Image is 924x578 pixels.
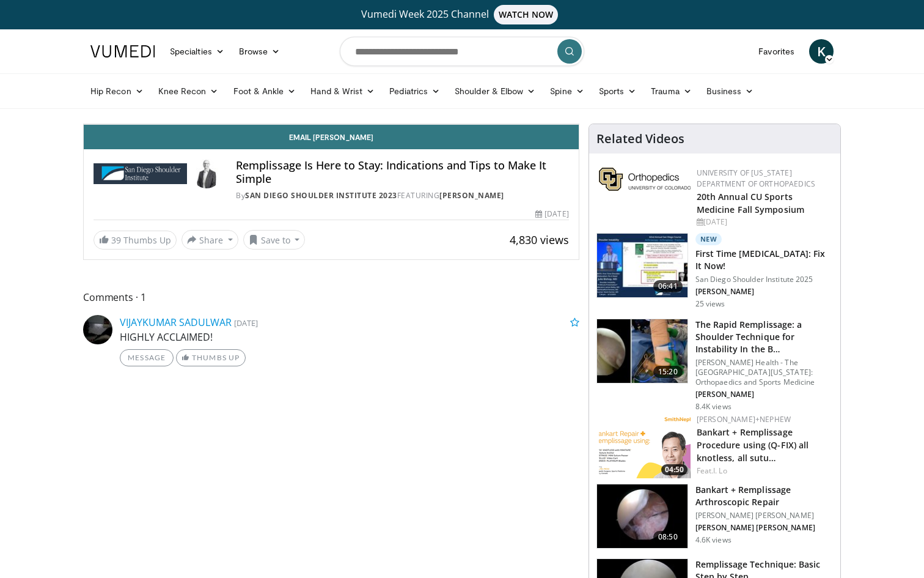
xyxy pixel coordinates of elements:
[192,159,221,188] img: Avatar
[176,349,245,366] a: Thumbs Up
[84,124,579,125] video-js: Video Player
[234,317,258,328] small: [DATE]
[695,484,833,508] h3: Bankart + Remplissage Arthroscopic Repair
[809,39,834,64] a: K
[182,230,238,250] button: Share
[699,79,761,103] a: Business
[695,535,732,545] p: 4.6K views
[111,234,121,246] span: 39
[83,315,112,344] img: Avatar
[90,45,155,57] img: VuMedi Logo
[596,319,833,412] a: 15:20 The Rapid Remplissage: a Shoulder Technique for Instability In the B… [PERSON_NAME] Health ...
[695,233,722,245] p: New
[83,289,579,305] span: Comments 1
[697,217,831,228] div: [DATE]
[596,484,833,549] a: 08:50 Bankart + Remplissage Arthroscopic Repair [PERSON_NAME] [PERSON_NAME] [PERSON_NAME] [PERSON...
[232,39,288,64] a: Browse
[163,39,232,64] a: Specialties
[695,287,833,297] p: [PERSON_NAME]
[236,190,568,201] div: By FEATURING
[599,168,691,191] img: 355603a8-37da-49b6-856f-e00d7e9307d3.png.150x105_q85_autocrop_double_scale_upscale_version-0.2.png
[447,79,543,103] a: Shoulder & Elbow
[697,191,804,215] a: 20th Annual CU Sports Medicine Fall Symposium
[653,531,683,543] span: 08:50
[303,79,382,103] a: Hand & Wrist
[236,159,568,185] h4: Remplissage Is Here to Stay: Indications and Tips to Make It Simple
[653,366,683,378] span: 15:20
[245,190,397,201] a: San Diego Shoulder Institute 2023
[695,390,833,399] p: [PERSON_NAME]
[84,125,579,149] a: Email [PERSON_NAME]
[83,79,151,103] a: Hip Recon
[599,414,691,478] img: 922685c3-2bf7-45dd-96b6-4cc854ce3169.png.150x105_q85_crop-smart_upscale.png
[439,190,504,201] a: [PERSON_NAME]
[697,465,831,476] div: Feat.
[510,232,569,247] span: 4,830 views
[695,358,833,387] p: [PERSON_NAME] Health - The [GEOGRAPHIC_DATA][US_STATE]: Orthopaedics and Sports Medicine
[597,234,687,297] img: 520775e4-b945-4e52-ae3a-b4b1d9154673.150x105_q85_crop-smart_upscale.jpg
[661,464,687,475] span: 04:50
[695,523,833,533] p: [PERSON_NAME] [PERSON_NAME]
[597,319,687,383] img: 1b017004-0b5b-4a7a-be53-d9051c5666a1.jpeg.150x105_q85_crop-smart_upscale.jpg
[592,79,644,103] a: Sports
[92,5,832,24] a: Vumedi Week 2025 ChannelWATCH NOW
[713,465,727,476] a: I. Lo
[120,316,232,329] a: VIJAYKUMAR SADULWAR
[120,330,579,344] p: HIGHLY ACCLAIMED!
[695,275,833,284] p: San Diego Shoulder Institute 2025
[151,79,226,103] a: Knee Recon
[751,39,802,64] a: Favorites
[653,280,683,292] span: 06:41
[94,231,177,250] a: 39 Thumbs Up
[695,402,732,412] p: 8.4K views
[697,426,809,464] a: Bankart + Remplissage Procedure using (Q-FIX) all knotless, all sutu…
[535,209,568,220] div: [DATE]
[120,349,174,366] a: Message
[695,299,725,309] p: 25 views
[543,79,591,103] a: Spine
[697,414,791,424] a: [PERSON_NAME]+Nephew
[697,168,815,189] a: University of [US_STATE] Department of Orthopaedics
[596,132,684,146] h4: Related Videos
[695,248,833,272] h3: First Time [MEDICAL_DATA]: Fix It Now!
[226,79,304,103] a: Foot & Ankle
[599,414,691,478] a: 04:50
[340,37,584,66] input: Search topics, interventions
[596,233,833,309] a: 06:41 New First Time [MEDICAL_DATA]: Fix It Now! San Diego Shoulder Institute 2025 [PERSON_NAME] ...
[94,159,187,188] img: San Diego Shoulder Institute 2023
[494,5,559,24] span: WATCH NOW
[695,319,833,355] h3: The Rapid Remplissage: a Shoulder Technique for Instability In the B…
[243,230,306,250] button: Save to
[382,79,447,103] a: Pediatrics
[643,79,699,103] a: Trauma
[695,511,833,521] p: [PERSON_NAME] [PERSON_NAME]
[597,484,687,548] img: 50183f3c-c470-4514-bc15-a76767eb77f7.150x105_q85_crop-smart_upscale.jpg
